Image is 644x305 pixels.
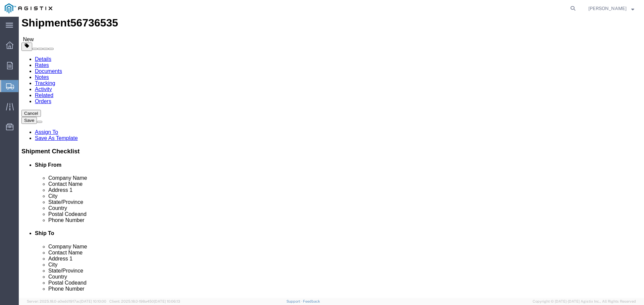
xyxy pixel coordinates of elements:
span: Copyright © [DATE]-[DATE] Agistix Inc., All Rights Reserved [533,299,636,304]
button: [PERSON_NAME] [588,4,635,12]
span: Stephanie Fafalios-Beech [588,5,627,12]
span: [DATE] 10:10:00 [80,299,106,303]
a: Feedback [303,299,320,303]
img: logo [5,3,52,13]
a: Support [286,299,303,303]
iframe: FS Legacy Container [19,17,644,298]
span: Client: 2025.18.0-198a450 [109,299,180,303]
span: [DATE] 10:06:13 [154,299,180,303]
span: Server: 2025.18.0-a0edd1917ac [27,299,106,303]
